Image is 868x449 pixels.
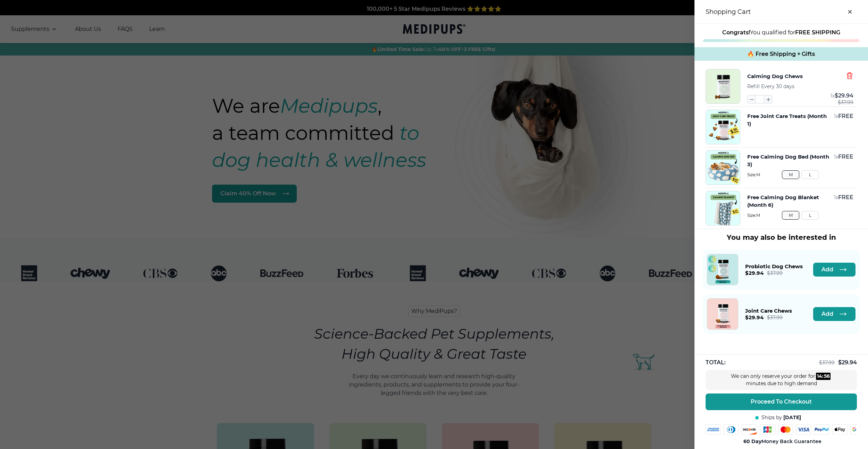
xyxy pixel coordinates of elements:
[747,172,853,177] span: Size: M
[706,393,857,410] button: Proceed To Checkout
[745,307,792,314] span: Joint Care Chews
[747,153,831,168] button: Free Calming Dog Bed (Month 3)
[795,29,840,36] strong: FREE SHIPPING
[760,424,775,435] img: jcb
[801,170,819,179] button: L
[821,266,833,273] span: Add
[838,113,853,119] span: FREE
[838,359,857,366] span: $ 29.94
[782,211,799,220] button: M
[751,398,812,405] span: Proceed To Checkout
[747,194,831,209] button: Free Calming Dog Blanket (Month 6)
[707,298,738,330] a: Joint Care Chews
[706,151,740,185] img: Free Calming Dog Bed (Month 3)
[843,5,857,19] button: close-cart
[850,424,866,435] img: google
[821,311,833,317] span: Add
[724,424,739,435] img: diners-club
[838,194,853,201] span: FREE
[819,359,835,366] span: $ 37.99
[703,233,860,242] h3: You may also be interested in
[816,373,831,380] div: :
[745,307,792,321] a: Joint Care Chews$29.94$37.99
[706,424,721,435] img: amex
[744,438,822,445] span: Money Back Guarantee
[813,263,856,277] button: Add
[817,373,823,380] div: 14
[745,314,764,321] span: $ 29.94
[722,29,750,36] strong: Congrats!
[707,254,738,285] a: Probiotic Dog Chews
[707,299,738,329] img: Joint Care Chews
[801,211,819,220] button: L
[796,424,811,435] img: visa
[747,112,831,128] button: Free Joint Care Treats (Month 1)
[706,69,740,103] img: Calming Dog Chews
[729,373,833,387] div: We can only reserve your order for minutes due to high demand
[778,424,793,435] img: mastercard
[813,307,856,321] button: Add
[831,93,835,99] span: 1 x
[747,72,803,81] button: Calming Dog Chews
[745,263,803,270] span: Probiotic Dog Chews
[742,424,757,435] img: discover
[722,29,840,36] span: You qualified for
[748,51,815,57] span: 🔥 Free Shipping + Gifts
[834,154,838,160] span: 1 x
[767,314,783,321] span: $ 37.99
[767,270,783,276] span: $ 37.99
[706,191,740,225] img: Free Calming Dog Blanket (Month 6)
[838,153,853,160] span: FREE
[838,100,853,105] span: $ 37.99
[706,359,726,366] span: TOTAL:
[707,254,738,285] img: Probiotic Dog Chews
[832,424,848,435] img: apple
[706,110,740,144] img: Free Joint Care Treats (Month 1)
[834,113,838,119] span: 1 x
[824,373,830,380] div: 56
[814,424,829,435] img: paypal
[784,414,801,421] span: [DATE]
[782,170,799,179] button: M
[761,414,782,421] span: Ships by
[835,92,853,99] span: $ 29.94
[745,263,803,276] a: Probiotic Dog Chews$29.94$37.99
[706,8,751,16] h3: Shopping Cart
[744,438,762,444] strong: 60 Day
[747,213,853,218] span: Size: M
[747,83,794,90] span: Refill Every 30 days
[834,194,838,201] span: 1 x
[745,270,764,276] span: $ 29.94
